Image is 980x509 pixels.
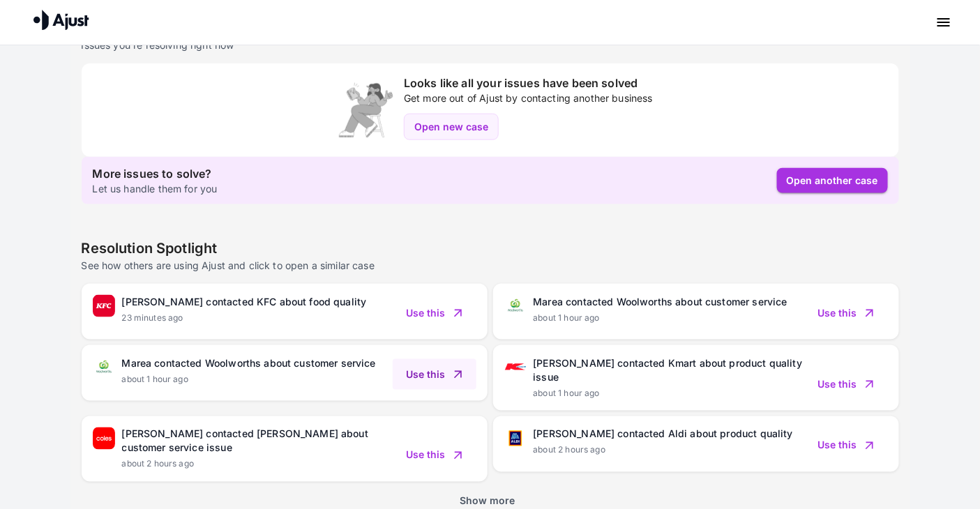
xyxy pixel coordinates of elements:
button: Open new case [404,114,499,140]
img: Ajust [93,356,115,379]
p: about 2 hours ago [534,444,606,457]
p: Marea contacted Woolworths about customer service [534,295,787,309]
img: Ajust [504,356,527,379]
button: Use this [393,440,476,471]
p: about 1 hour ago [534,387,600,400]
p: Get more out of Ajust by contacting another business [404,91,653,105]
img: Ajust [33,10,89,30]
button: Open another case [777,168,888,193]
p: Looks like all your issues have been solved [404,75,638,91]
p: [PERSON_NAME] contacted KFC about food quality [122,295,367,309]
img: Ajust [93,295,115,317]
p: See how others are using Ajust and click to open a similar case [82,259,899,273]
p: More issues to solve? [93,165,777,182]
p: [PERSON_NAME] contacted Aldi about product quality [534,427,794,441]
button: Use this [393,359,476,390]
p: [PERSON_NAME] contacted Kmart about product quality issue [534,356,804,384]
button: Use this [393,298,476,328]
button: Use this [804,369,888,400]
button: Use this [804,298,888,328]
button: Use this [804,430,888,461]
p: 23 minutes ago [122,312,183,324]
p: Let us handle them for you [93,182,777,196]
img: Ajust [93,427,115,450]
p: about 1 hour ago [122,373,188,386]
button: menu [930,8,952,36]
p: [PERSON_NAME] contacted [PERSON_NAME] about customer service issue [122,427,393,455]
img: Ajust [504,295,527,317]
img: Icon of woman relaxing [327,72,404,149]
p: Issues you're resolving right now [82,38,899,52]
p: Marea contacted Woolworths about customer service [122,356,376,370]
p: about 1 hour ago [534,312,600,324]
img: Ajust [504,427,527,450]
p: Resolution Spotlight [82,238,899,259]
p: about 2 hours ago [122,458,195,471]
